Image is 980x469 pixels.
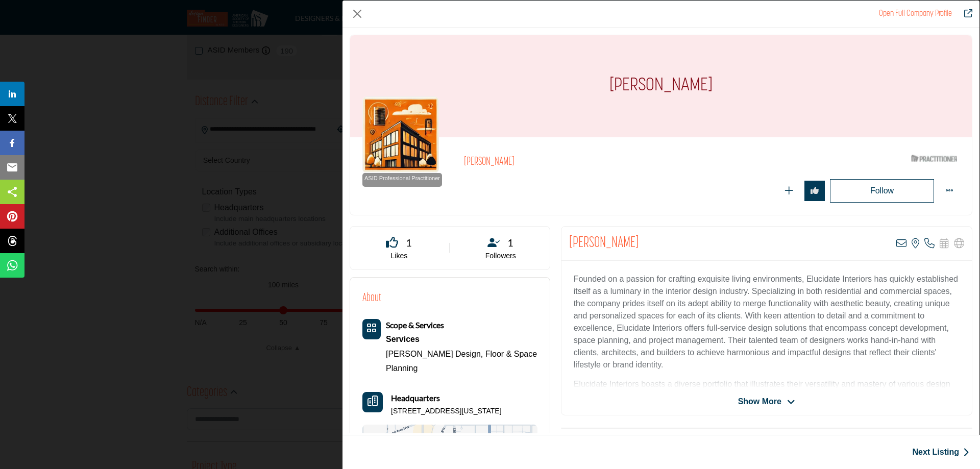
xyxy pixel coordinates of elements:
b: Scope & Services [386,320,444,330]
button: More Options [939,181,960,201]
span: ASID Professional Practitioner [364,174,440,183]
p: Likes [363,251,435,261]
p: Followers [464,251,537,261]
h1: [PERSON_NAME] [609,35,713,137]
a: Scope & Services [386,321,444,330]
a: Floor & Space Planning [386,350,537,373]
span: 1 [507,235,513,250]
button: Redirect to login [830,179,934,203]
span: Show More [738,396,781,408]
button: Category Icon [362,319,381,339]
button: Headquarter icon [362,392,383,412]
h2: [PERSON_NAME] [464,156,745,169]
img: milan-glisic logo [362,96,439,173]
div: Interior and exterior spaces including lighting, layouts, furnishings, accessories, artwork, land... [386,332,537,347]
button: Close [350,6,365,21]
img: ASID Qualified Practitioners [911,152,957,165]
a: Next Listing [912,446,969,458]
button: Redirect to login page [779,181,799,201]
h2: Milan Glisic [569,234,639,253]
a: Services [386,332,537,347]
span: 1 [406,235,412,250]
a: Redirect to milan-glisic [957,8,972,20]
a: Redirect to milan-glisic [879,10,952,18]
p: Elucidate Interiors boasts a diverse portfolio that illustrates their versatility and mastery of ... [574,378,960,464]
h2: About [362,290,381,307]
b: Headquarters [391,392,440,404]
p: [STREET_ADDRESS][US_STATE] [391,406,502,416]
a: [PERSON_NAME] Design, [386,350,483,358]
p: Founded on a passion for crafting exquisite living environments, Elucidate Interiors has quickly ... [574,273,960,371]
button: Redirect to login page [804,181,825,201]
